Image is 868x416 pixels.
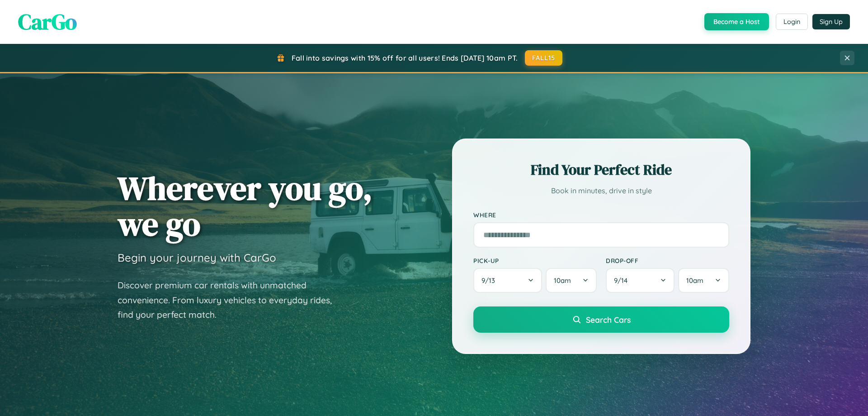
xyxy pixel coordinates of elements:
[473,160,729,180] h2: Find Your Perfect Ride
[776,14,808,30] button: Login
[473,184,729,197] p: Book in minutes, drive in style
[118,170,373,242] h1: Wherever you go, we go
[704,13,769,30] button: Become a Host
[686,276,703,285] span: 10am
[606,268,675,293] button: 9/14
[606,257,729,264] label: Drop-off
[614,276,632,285] span: 9 / 14
[678,268,729,293] button: 10am
[546,268,597,293] button: 10am
[473,257,597,264] label: Pick-up
[473,211,729,219] label: Where
[473,306,729,333] button: Search Cars
[525,50,563,66] button: FALL15
[554,276,571,285] span: 10am
[118,251,276,264] h3: Begin your journey with CarGo
[812,14,850,29] button: Sign Up
[18,7,77,37] span: CarGo
[481,276,500,285] span: 9 / 13
[473,268,542,293] button: 9/13
[118,278,344,322] p: Discover premium car rentals with unmatched convenience. From luxury vehicles to everyday rides, ...
[292,53,518,62] span: Fall into savings with 15% off for all users! Ends [DATE] 10am PT.
[586,315,631,325] span: Search Cars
